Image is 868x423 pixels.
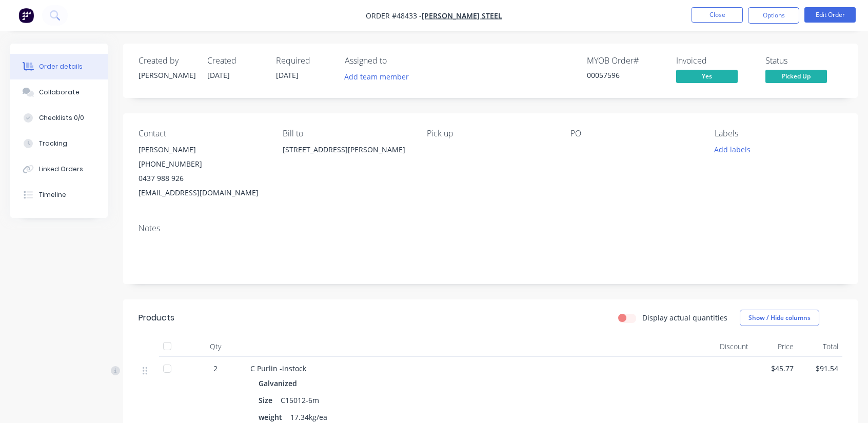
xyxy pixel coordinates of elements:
[39,190,66,199] div: Timeline
[139,70,195,80] div: [PERSON_NAME]
[39,88,80,97] div: Collaborate
[757,363,793,374] span: $45.77
[10,54,108,79] button: Order details
[765,56,842,66] div: Status
[802,363,838,374] span: $91.54
[283,143,410,157] div: [STREET_ADDRESS][PERSON_NAME]
[692,7,743,23] button: Close
[259,393,277,408] div: Size
[276,56,332,66] div: Required
[207,56,264,66] div: Created
[339,70,415,84] button: Add team member
[283,129,410,138] div: Bill to
[345,56,447,66] div: Assigned to
[39,62,83,71] div: Order details
[10,105,108,131] button: Checklists 0/0
[185,336,246,357] div: Qty
[10,79,108,105] button: Collaborate
[139,129,266,138] div: Contact
[18,8,34,23] img: Factory
[715,129,842,138] div: Labels
[213,363,218,374] span: 2
[139,186,266,200] div: [EMAIL_ADDRESS][DOMAIN_NAME]
[427,129,555,138] div: Pick up
[798,336,842,357] div: Total
[753,336,797,357] div: Price
[804,7,856,23] button: Edit Order
[139,224,842,233] div: Notes
[676,70,738,83] span: Yes
[277,393,323,408] div: C15012-6m
[10,131,108,156] button: Tracking
[366,11,422,21] span: Order #48433 -
[283,143,410,175] div: [STREET_ADDRESS][PERSON_NAME]
[765,70,827,85] button: Picked Up
[259,376,301,391] div: Galvanized
[139,143,266,200] div: [PERSON_NAME][PHONE_NUMBER]0437 988 926[EMAIL_ADDRESS][DOMAIN_NAME]
[709,143,756,156] button: Add labels
[250,364,306,373] span: C Purlin -instock
[765,70,827,83] span: Picked Up
[139,171,266,186] div: 0437 988 926
[748,7,799,24] button: Options
[422,11,502,21] a: [PERSON_NAME] Steel
[345,70,415,84] button: Add team member
[642,312,727,323] label: Display actual quantities
[587,56,664,66] div: MYOB Order #
[676,56,753,66] div: Invoiced
[39,165,83,174] div: Linked Orders
[276,70,299,80] span: [DATE]
[39,113,84,123] div: Checklists 0/0
[10,156,108,182] button: Linked Orders
[207,70,230,80] span: [DATE]
[587,70,664,80] div: 00057596
[740,310,819,326] button: Show / Hide columns
[139,312,174,324] div: Products
[139,56,195,66] div: Created by
[39,139,67,148] div: Tracking
[10,182,108,208] button: Timeline
[139,157,266,171] div: [PHONE_NUMBER]
[708,336,753,357] div: Discount
[570,129,698,138] div: PO
[139,143,266,157] div: [PERSON_NAME]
